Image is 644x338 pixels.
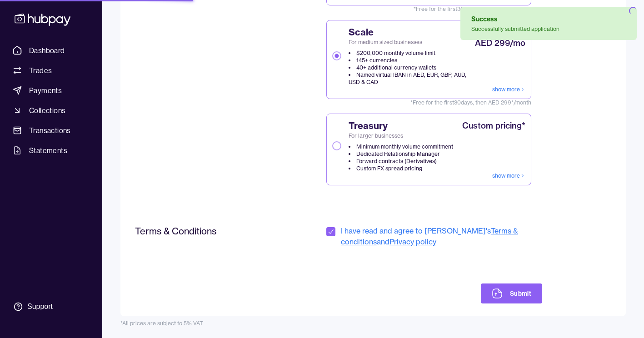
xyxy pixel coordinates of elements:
[9,102,93,119] a: Collections
[9,42,93,59] a: Dashboard
[462,119,525,132] div: Custom pricing*
[471,25,559,33] div: Successfully submitted application
[349,150,453,158] li: Dedicated Relationship Manager
[349,158,453,165] li: Forward contracts (Derivatives)
[29,145,67,156] span: Statements
[349,57,473,64] li: 145+ currencies
[120,320,626,327] div: *All prices are subject to 5% VAT
[349,132,453,139] span: For larger businesses
[326,5,531,13] span: *Free for the first 30 days, then AED 99*/month
[332,141,341,150] button: TreasuryFor larger businessesMinimum monthly volume commitmentDedicated Relationship ManagerForwa...
[349,39,473,46] span: For medium sized businesses
[29,125,71,136] span: Transactions
[349,119,453,132] span: Treasury
[9,62,93,79] a: Trades
[481,283,542,303] button: Submit
[389,237,436,246] a: Privacy policy
[349,165,453,172] li: Custom FX spread pricing
[9,82,93,99] a: Payments
[29,105,65,116] span: Collections
[471,15,559,24] div: Success
[29,65,52,76] span: Trades
[349,71,473,86] li: Named virtual IBAN in AED, EUR, GBP, AUD, USD & CAD
[9,122,93,139] a: Transactions
[349,26,473,39] span: Scale
[27,302,53,312] div: Support
[29,45,65,56] span: Dashboard
[492,172,525,179] a: show more
[326,99,531,106] span: *Free for the first 30 days, then AED 299*/month
[9,142,93,159] a: Statements
[349,50,473,57] li: $200,000 monthly volume limit
[9,297,93,316] a: Support
[332,51,341,60] button: ScaleFor medium sized businesses$200,000 monthly volume limit145+ currencies40+ additional curren...
[492,86,525,93] a: show more
[135,225,272,237] h2: Terms & Conditions
[341,225,542,247] span: I have read and agree to [PERSON_NAME]'s and
[349,143,453,150] li: Minimum monthly volume commitment
[349,64,473,71] li: 40+ additional currency wallets
[29,85,62,96] span: Payments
